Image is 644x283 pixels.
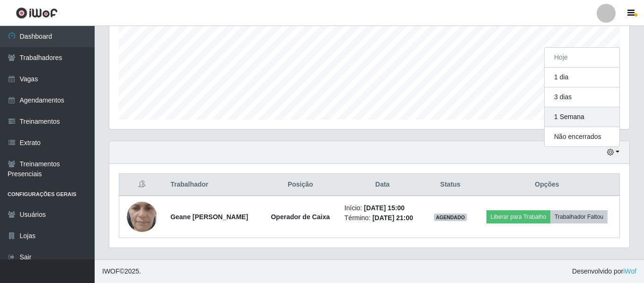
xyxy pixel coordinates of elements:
[426,174,475,196] th: Status
[623,267,636,275] a: iWof
[102,266,141,276] span: © 2025 .
[364,204,405,212] time: [DATE] 15:00
[339,174,426,196] th: Data
[545,127,619,146] button: Não encerrados
[545,107,619,127] button: 1 Semana
[434,214,467,221] span: AGENDADO
[16,7,58,19] img: CoreUI Logo
[344,213,421,223] li: Término:
[165,174,262,196] th: Trabalhador
[102,267,120,275] span: IWOF
[545,87,619,107] button: 3 dias
[344,203,421,213] li: Início:
[271,213,330,221] strong: Operador de Caixa
[262,174,339,196] th: Posição
[372,214,413,222] time: [DATE] 21:00
[486,210,550,223] button: Liberar para Trabalho
[545,48,619,68] button: Hoje
[550,210,608,223] button: Trabalhador Faltou
[475,174,620,196] th: Opções
[127,183,157,250] img: 1753810030739.jpeg
[170,213,248,221] strong: Geane [PERSON_NAME]
[545,68,619,87] button: 1 dia
[572,266,636,276] span: Desenvolvido por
